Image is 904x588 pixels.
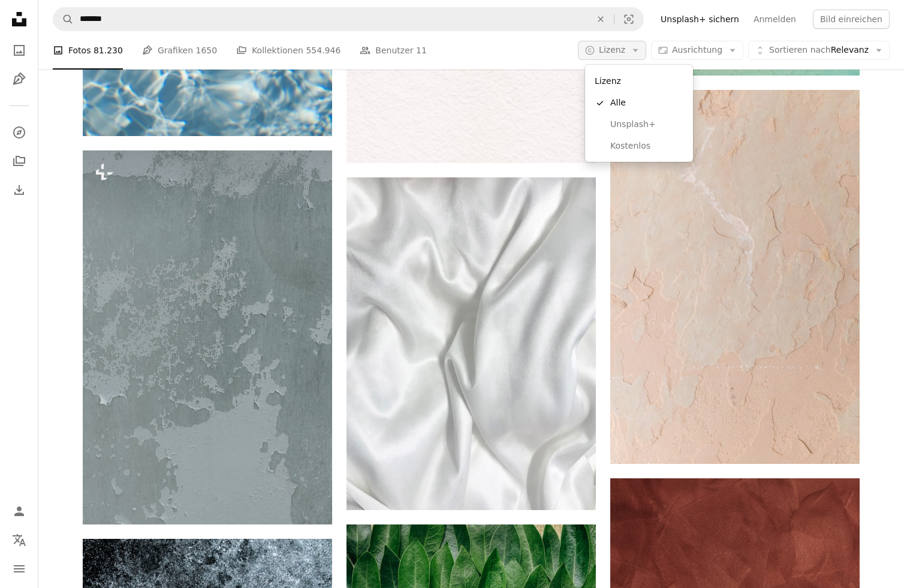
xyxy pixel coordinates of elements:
div: Lizenz [585,65,693,162]
button: Ausrichtung [651,41,743,60]
span: Lizenz [599,45,625,55]
span: Alle [610,97,683,109]
span: Unsplash+ [610,119,683,131]
button: Lizenz [578,41,646,60]
span: Kostenlos [610,140,683,152]
div: Lizenz [590,70,688,92]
